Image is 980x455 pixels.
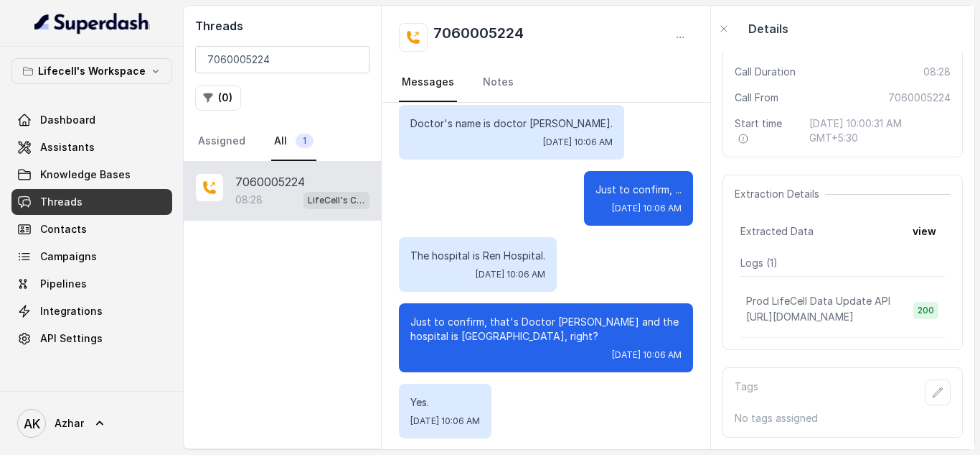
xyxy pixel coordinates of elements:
[11,298,172,324] a: Integrations
[195,46,369,73] input: Search by Call ID or Phone Number
[735,187,825,201] span: Extraction Details
[24,416,40,431] text: AK
[11,134,172,160] a: Assistants
[11,189,172,215] a: Threads
[746,294,890,308] p: Prod LifeCell Data Update API
[399,63,457,102] a: Messages
[195,122,369,161] nav: Tabs
[235,193,263,207] p: 08:28
[195,122,248,161] a: Assigned
[410,415,480,427] span: [DATE] 10:06 AM
[748,20,788,37] p: Details
[11,107,172,133] a: Dashboard
[296,134,314,148] span: 1
[746,311,854,323] span: [URL][DOMAIN_NAME]
[543,137,613,148] span: [DATE] 10:06 AM
[195,17,369,35] h2: Threads
[904,219,945,244] button: view
[40,331,103,346] span: API Settings
[888,91,951,105] span: 7060005224
[433,23,524,52] h2: 7060005224
[11,271,172,297] a: Pipelines
[308,193,365,208] p: LifeCell's Call Assistant
[11,326,172,351] a: API Settings
[476,269,545,280] span: [DATE] 10:06 AM
[410,116,613,131] p: Doctor's name is doctor [PERSON_NAME].
[735,91,778,105] span: Call From
[612,203,682,214] span: [DATE] 10:06 AM
[612,349,682,361] span: [DATE] 10:06 AM
[923,65,951,79] span: 08:28
[40,167,131,182] span: Knowledge Bases
[11,162,172,188] a: Knowledge Bases
[40,304,103,318] span: Integrations
[40,222,87,236] span: Contacts
[11,216,172,242] a: Contacts
[740,224,814,239] span: Extracted Data
[913,302,938,319] span: 200
[40,195,83,209] span: Threads
[40,113,95,127] span: Dashboard
[410,249,545,263] p: The hospital is Ren Hospital.
[11,58,172,84] button: Lifecell's Workspace
[38,63,146,80] p: Lifecell's Workspace
[195,85,241,111] button: (0)
[735,116,798,145] span: Start time
[11,244,172,270] a: Campaigns
[40,277,87,291] span: Pipelines
[410,395,480,410] p: Yes.
[34,12,150,35] img: light.svg
[55,416,84,431] span: Azhar
[735,411,951,426] p: No tags assigned
[399,63,693,102] nav: Tabs
[40,140,95,155] span: Assistants
[11,403,172,443] a: Azhar
[271,122,316,161] a: All1
[735,380,758,405] p: Tags
[410,315,682,344] p: Just to confirm, that's Doctor [PERSON_NAME] and the hospital is [GEOGRAPHIC_DATA], right?
[595,183,682,197] p: Just to confirm, ...
[735,65,796,79] span: Call Duration
[480,63,517,102] a: Notes
[809,116,951,145] span: [DATE] 10:00:31 AM GMT+5:30
[40,249,97,264] span: Campaigns
[740,256,945,270] p: Logs ( 1 )
[235,173,305,190] p: 7060005224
